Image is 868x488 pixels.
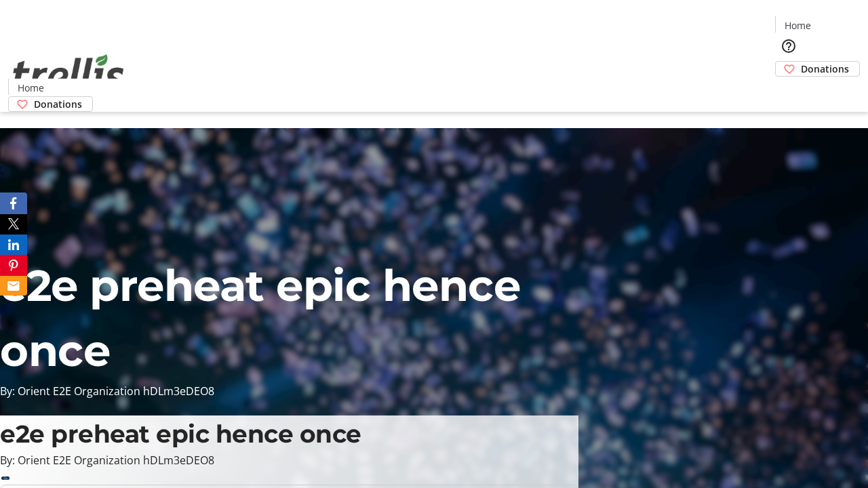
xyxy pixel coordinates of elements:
a: Donations [775,61,860,77]
a: Home [776,18,819,33]
a: Donations [8,96,93,112]
span: Home [785,18,811,33]
img: Orient E2E Organization hDLm3eDEO8's Logo [8,39,129,107]
button: Cart [775,77,802,104]
span: Donations [801,62,849,76]
button: Help [775,33,802,60]
span: Donations [34,97,82,111]
a: Home [9,81,52,95]
span: Home [18,81,44,95]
